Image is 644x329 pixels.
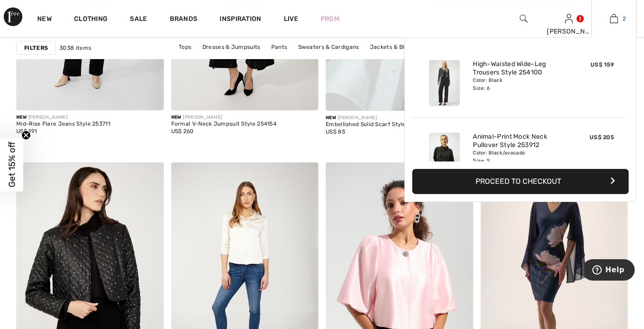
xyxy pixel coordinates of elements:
[7,142,17,188] span: Get 15% off
[429,133,460,179] img: Animal-Print Mock Neck Pullover Style 253912
[16,128,37,134] span: US$ 191
[592,13,636,24] a: 2
[4,7,22,26] img: 1ère Avenue
[565,14,573,23] a: Sign In
[326,115,336,121] span: New
[547,27,591,36] div: [PERSON_NAME]
[321,14,339,24] a: Prom
[473,133,564,149] a: Animal-Print Mock Neck Pullover Style 253912
[284,14,298,24] a: Live
[171,121,277,128] div: Formal V-Neck Jumpsuit Style 254154
[171,114,181,120] span: New
[473,77,564,92] div: Color: Black Size: 6
[198,41,265,53] a: Dresses & Jumpsuits
[520,13,528,24] img: search the website
[170,15,198,25] a: Brands
[74,15,107,25] a: Clothing
[16,121,110,128] div: Mid-Rise Flare Jeans Style 253711
[21,130,31,140] button: Close teaser
[171,114,277,121] div: [PERSON_NAME]
[473,149,564,164] div: Color: Black/avocado Size: S
[267,41,292,53] a: Pants
[24,44,48,52] strong: Filters
[171,128,194,134] span: US$ 260
[365,41,424,53] a: Jackets & Blazers
[220,15,261,25] span: Inspiration
[37,15,52,25] a: New
[565,13,573,24] img: My Info
[429,60,460,106] img: High-Waisted Wide-Leg Trousers Style 254100
[326,114,427,121] div: [PERSON_NAME]
[473,60,564,77] a: High-Waisted Wide-Leg Trousers Style 254100
[590,134,614,141] span: US$ 205
[412,169,629,194] button: Proceed to Checkout
[16,114,27,120] span: New
[584,259,635,282] iframe: Opens a widget where you can find more information
[590,61,614,68] span: US$ 159
[16,114,110,121] div: [PERSON_NAME]
[610,13,618,24] img: My Bag
[174,41,196,53] a: Tops
[60,44,91,52] span: 3038 items
[326,121,427,128] div: Embellished Solid Scarf Style 261755
[326,128,345,135] span: US$ 85
[623,14,626,23] span: 2
[130,15,147,25] a: Sale
[294,41,364,53] a: Sweaters & Cardigans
